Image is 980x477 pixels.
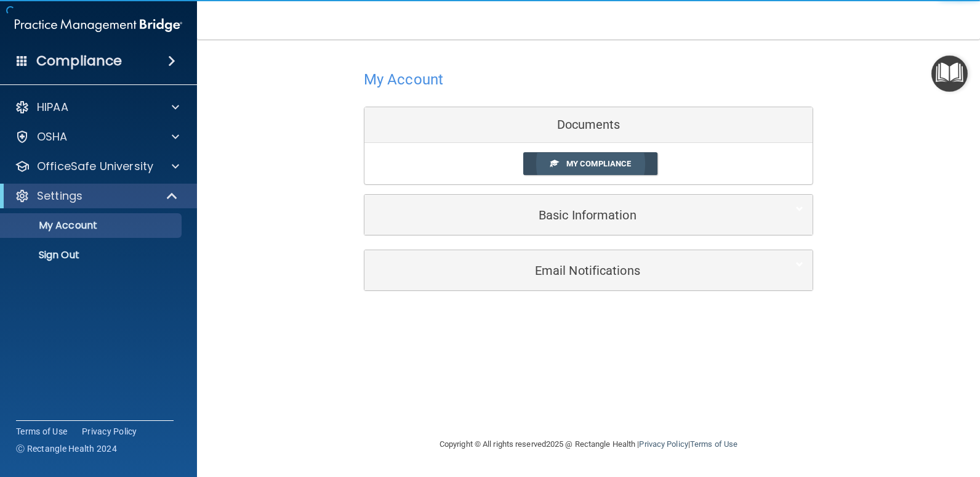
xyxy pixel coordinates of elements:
img: PMB logo [15,13,182,38]
p: Settings [37,189,82,203]
a: Privacy Policy [639,439,688,449]
a: Email Notifications [374,256,803,284]
a: Basic Information [374,201,803,229]
a: HIPAA [15,100,179,115]
h5: Basic Information [374,208,766,222]
a: OfficeSafe University [15,159,179,174]
p: Sign Out [8,249,176,261]
h4: Compliance [36,52,122,70]
span: Ⓒ Rectangle Health 2024 [16,442,117,455]
div: Documents [364,107,813,143]
h5: Email Notifications [374,264,766,277]
a: Terms of Use [16,425,67,438]
p: HIPAA [37,100,68,115]
h4: My Account [364,71,443,88]
p: OfficeSafe University [37,159,153,174]
span: My Compliance [566,159,631,168]
p: OSHA [37,129,68,144]
a: Privacy Policy [82,425,137,438]
a: Settings [15,189,179,203]
button: Open Resource Center [931,55,968,92]
a: Terms of Use [690,439,737,449]
p: My Account [8,219,176,232]
iframe: Drift Widget Chat Controller [918,392,965,439]
a: OSHA [15,129,179,144]
div: Copyright © All rights reserved 2025 @ Rectangle Health | | [364,425,813,464]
